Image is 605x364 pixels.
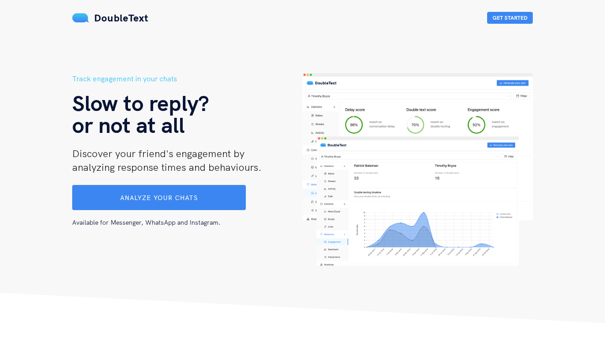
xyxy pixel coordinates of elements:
[72,73,302,84] h5: Track engagement in your chats
[72,194,246,202] a: Analyze your chats
[72,147,244,160] span: Discover your friend's engagement by
[72,11,149,24] a: DoubleText
[72,89,209,116] span: Slow to reply?
[94,11,149,24] span: DoubleText
[120,194,198,202] span: Analyze your chats
[72,161,261,174] span: analyzing response times and behaviours.
[72,210,284,227] div: Available for Messenger, WhatsApp and Instagram.
[72,185,246,210] button: Analyze your chats
[487,12,533,24] button: Get Started
[72,13,90,22] img: mS3x8y1f88AAAAABJRU5ErkJggg==
[302,73,533,286] img: hero
[72,111,185,138] span: or not at all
